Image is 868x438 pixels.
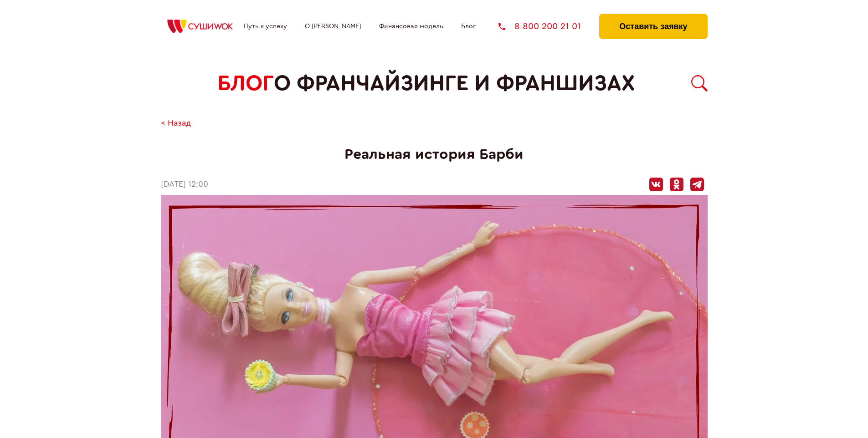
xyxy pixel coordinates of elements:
[305,23,361,30] a: О [PERSON_NAME]
[274,71,635,96] span: о франчайзинге и франшизах
[161,119,191,128] a: < Назад
[514,22,581,31] span: 8 800 200 21 01
[217,71,274,96] span: БЛОГ
[599,14,707,39] button: Оставить заявку
[461,23,476,30] a: Блог
[161,180,208,189] time: [DATE] 12:00
[379,23,443,30] a: Финансовая модель
[498,22,581,31] a: 8 800 200 21 01
[161,146,708,163] h1: Реальная история Барби
[244,23,287,30] a: Путь к успеху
